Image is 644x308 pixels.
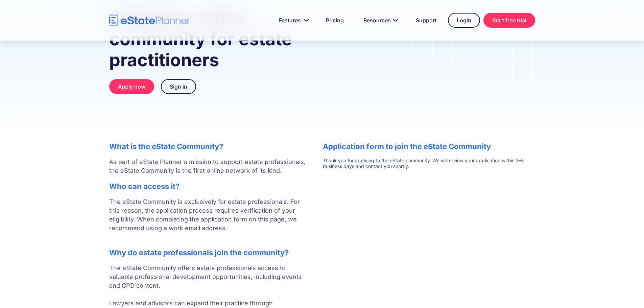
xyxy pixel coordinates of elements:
a: Support [408,14,445,27]
a: Apply now [109,79,154,94]
a: Sign in [161,79,196,94]
h2: Why do estate professionals join the community? [109,248,309,257]
a: Features [271,14,314,27]
a: Resources [355,14,404,27]
a: Start free trial [483,13,535,28]
h2: Who can access it? [109,182,309,191]
h2: What is the eState Community? [109,142,309,151]
a: Pricing [318,14,352,27]
h2: Application form to join the eState Community [323,142,535,151]
p: The eState Community is exclusively for estate professionals. For this reason, the application pr... [109,197,309,241]
iframe: Form 0 [323,158,535,169]
a: home [109,15,190,26]
a: Login [448,13,480,28]
p: As part of eState Planner's mission to support estate professionals, the eState Community is the ... [109,158,309,175]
